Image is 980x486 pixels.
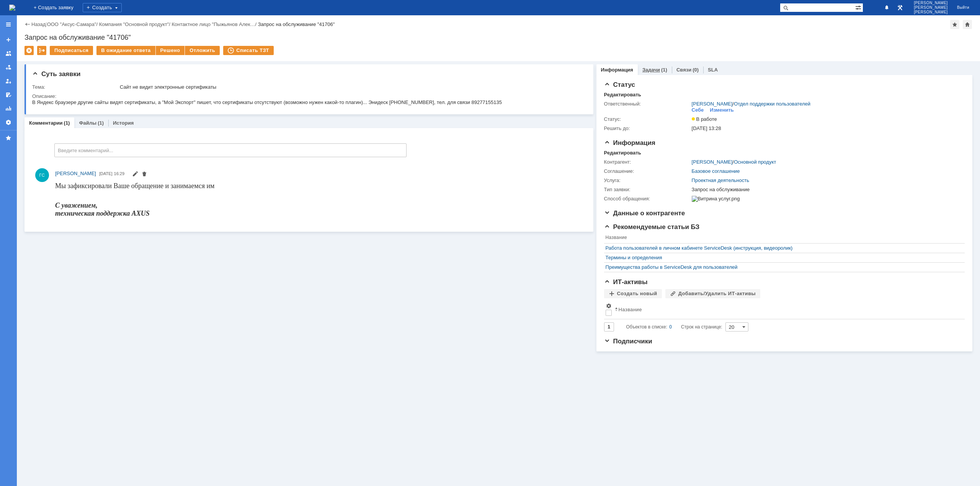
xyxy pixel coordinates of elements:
[914,10,948,15] span: [PERSON_NAME]
[172,21,255,27] a: Контактное лицо "Пыжьянов Алек…
[47,21,99,27] div: /
[708,67,718,73] a: SLA
[2,47,15,60] a: Заявки на командах
[693,67,699,73] div: (0)
[29,120,63,126] a: Комментарии
[661,67,667,73] div: (1)
[120,84,580,90] div: Сайт не видит электронные сертификаты
[692,101,733,107] a: [PERSON_NAME]
[604,139,655,146] span: Информация
[626,324,667,330] span: Объектов в списке:
[604,125,690,132] div: Решить до:
[24,34,972,41] div: Запрос на обслуживание "41706"
[669,322,672,332] div: 0
[55,171,96,176] span: [PERSON_NAME]
[601,67,633,73] a: Информация
[55,170,96,177] a: [PERSON_NAME]
[710,107,734,113] div: Изменить
[258,21,335,27] div: Запрос на обслуживание "41706"
[604,150,641,156] div: Редактировать
[46,21,47,27] div: |
[98,120,104,126] div: (1)
[619,307,642,312] div: Название
[692,116,717,122] span: В работе
[963,20,972,29] div: Сделать домашней страницей
[604,338,652,345] span: Подписчики
[37,46,46,55] div: Работа с массовостью
[950,20,959,29] div: Добавить в избранное
[99,171,113,176] span: [DATE]
[604,210,685,217] span: Данные о контрагенте
[2,116,15,128] a: Настройки
[32,70,80,78] span: Суть заявки
[24,46,34,55] div: Удалить
[676,67,691,73] a: Связи
[113,120,134,126] a: История
[99,21,172,27] div: /
[83,3,122,12] div: Создать
[172,21,258,27] div: /
[604,101,690,107] div: Ответственный:
[9,5,15,11] img: logo
[895,3,905,12] a: Перейти в интерфейс администратора
[692,196,740,202] img: Витрина услуг.png
[2,61,15,73] a: Заявки в моей ответственности
[604,92,641,98] div: Редактировать
[734,101,810,107] a: Отдел поддержки пользователей
[2,34,15,46] a: Создать заявку
[606,255,959,261] a: Термины и определения
[114,171,125,176] span: 16:29
[692,101,810,107] div: /
[604,187,690,193] div: Тип заявки:
[855,3,863,11] span: Расширенный поиск
[2,75,15,87] a: Мои заявки
[692,168,740,174] a: Базовое соглашение
[604,168,690,174] div: Соглашение:
[64,120,70,126] div: (1)
[31,21,46,27] a: Назад
[626,322,722,332] i: Строк на странице:
[604,81,635,88] span: Статус
[692,107,704,113] div: Себе
[692,187,960,193] div: Запрос на обслуживание
[604,223,700,231] span: Рекомендуемые статьи БЗ
[9,5,15,11] a: Перейти на домашнюю страницу
[2,89,15,101] a: Мои согласования
[79,120,96,126] a: Файлы
[604,159,690,165] div: Контрагент:
[604,196,690,202] div: Способ обращения:
[692,159,776,165] div: /
[47,21,96,27] a: ООО "Аксус-Самара"
[642,67,660,73] a: Задачи
[734,159,776,165] a: Основной продукт
[606,245,959,251] a: Работа пользователей в личном кабинете ServiceDesk (инструкция, видеоролик)
[32,84,118,90] div: Тема:
[606,303,612,309] span: Настройки
[604,177,690,184] div: Услуга:
[2,102,15,115] a: Отчеты
[606,264,959,270] a: Преимущества работы в ServiceDesk для пользователей
[32,93,581,99] div: Описание:
[914,5,948,10] span: [PERSON_NAME]
[604,278,648,286] span: ИТ-активы
[914,1,948,5] span: [PERSON_NAME]
[604,116,690,122] div: Статус:
[692,177,749,183] a: Проектная деятельность
[99,21,169,27] a: Компания "Основной продукт"
[132,172,138,178] span: Редактировать
[692,159,733,165] a: [PERSON_NAME]
[604,233,961,244] th: Название
[613,301,961,319] th: Название
[141,172,147,178] span: Удалить
[692,125,721,131] span: [DATE] 13:28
